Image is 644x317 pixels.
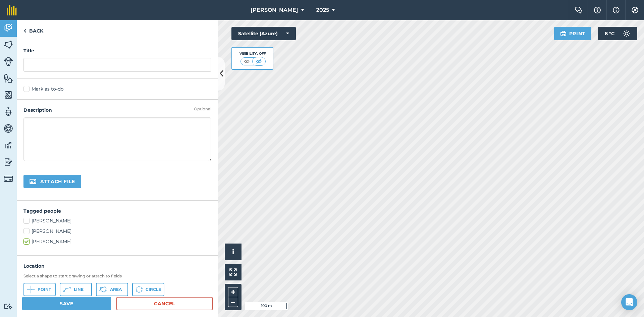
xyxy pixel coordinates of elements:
button: 8 °C [598,27,637,40]
img: svg+xml;base64,PHN2ZyB4bWxucz0iaHR0cDovL3d3dy53My5vcmcvMjAwMC9zdmciIHdpZHRoPSI5IiBoZWlnaHQ9IjI0Ii... [23,27,26,35]
img: svg+xml;base64,PD94bWwgdmVyc2lvbj0iMS4wIiBlbmNvZGluZz0idXRmLTgiPz4KPCEtLSBHZW5lcmF0b3I6IEFkb2JlIE... [4,107,13,117]
span: Line [74,287,84,292]
img: A question mark icon [593,7,601,13]
img: svg+xml;base64,PHN2ZyB4bWxucz0iaHR0cDovL3d3dy53My5vcmcvMjAwMC9zdmciIHdpZHRoPSI1MCIgaGVpZ2h0PSI0MC... [255,58,263,65]
img: svg+xml;base64,PD94bWwgdmVyc2lvbj0iMS4wIiBlbmNvZGluZz0idXRmLTgiPz4KPCEtLSBHZW5lcmF0b3I6IEFkb2JlIE... [4,57,13,66]
button: Point [23,283,56,296]
img: svg+xml;base64,PD94bWwgdmVyc2lvbj0iMS4wIiBlbmNvZGluZz0idXRmLTgiPz4KPCEtLSBHZW5lcmF0b3I6IEFkb2JlIE... [4,174,13,183]
h4: Location [23,262,211,270]
span: Circle [146,287,161,292]
button: Print [554,27,592,40]
span: 2025 [316,6,329,14]
img: fieldmargin Logo [7,5,17,15]
img: svg+xml;base64,PHN2ZyB4bWxucz0iaHR0cDovL3d3dy53My5vcmcvMjAwMC9zdmciIHdpZHRoPSI1NiIgaGVpZ2h0PSI2MC... [4,90,13,100]
img: svg+xml;base64,PD94bWwgdmVyc2lvbj0iMS4wIiBlbmNvZGluZz0idXRmLTgiPz4KPCEtLSBHZW5lcmF0b3I6IEFkb2JlIE... [4,23,13,33]
h4: Description [23,106,211,114]
button: – [228,297,238,307]
img: svg+xml;base64,PD94bWwgdmVyc2lvbj0iMS4wIiBlbmNvZGluZz0idXRmLTgiPz4KPCEtLSBHZW5lcmF0b3I6IEFkb2JlIE... [620,27,633,40]
button: Satellite (Azure) [231,27,296,40]
img: svg+xml;base64,PHN2ZyB4bWxucz0iaHR0cDovL3d3dy53My5vcmcvMjAwMC9zdmciIHdpZHRoPSIxNyIgaGVpZ2h0PSIxNy... [613,6,620,14]
button: Line [60,283,92,296]
span: i [232,248,234,256]
img: svg+xml;base64,PD94bWwgdmVyc2lvbj0iMS4wIiBlbmNvZGluZz0idXRmLTgiPz4KPCEtLSBHZW5lcmF0b3I6IEFkb2JlIE... [4,157,13,167]
h3: Select a shape to start drawing or attach to fields [23,273,211,279]
button: Area [96,283,128,296]
span: [PERSON_NAME] [251,6,298,14]
h4: Title [23,47,211,54]
button: Circle [132,283,164,296]
label: [PERSON_NAME] [23,217,211,224]
div: Open Intercom Messenger [621,294,637,310]
img: A cog icon [631,7,639,13]
img: svg+xml;base64,PHN2ZyB4bWxucz0iaHR0cDovL3d3dy53My5vcmcvMjAwMC9zdmciIHdpZHRoPSI1NiIgaGVpZ2h0PSI2MC... [4,40,13,50]
img: Two speech bubbles overlapping with the left bubble in the forefront [575,7,583,13]
img: svg+xml;base64,PD94bWwgdmVyc2lvbj0iMS4wIiBlbmNvZGluZz0idXRmLTgiPz4KPCEtLSBHZW5lcmF0b3I6IEFkb2JlIE... [4,303,13,310]
img: svg+xml;base64,PHN2ZyB4bWxucz0iaHR0cDovL3d3dy53My5vcmcvMjAwMC9zdmciIHdpZHRoPSI1NiIgaGVpZ2h0PSI2MC... [4,73,13,83]
button: + [228,287,238,297]
a: Cancel [116,297,213,310]
h4: Tagged people [23,207,211,215]
img: svg+xml;base64,PD94bWwgdmVyc2lvbj0iMS4wIiBlbmNvZGluZz0idXRmLTgiPz4KPCEtLSBHZW5lcmF0b3I6IEFkb2JlIE... [4,123,13,134]
img: svg+xml;base64,PHN2ZyB4bWxucz0iaHR0cDovL3d3dy53My5vcmcvMjAwMC9zdmciIHdpZHRoPSI1MCIgaGVpZ2h0PSI0MC... [243,58,251,65]
button: Save [22,297,111,310]
img: Four arrows, one pointing top left, one top right, one bottom right and the last bottom left [229,268,237,276]
img: svg+xml;base64,PD94bWwgdmVyc2lvbj0iMS4wIiBlbmNvZGluZz0idXRmLTgiPz4KPCEtLSBHZW5lcmF0b3I6IEFkb2JlIE... [4,140,13,150]
span: Point [38,287,51,292]
div: Optional [194,106,211,112]
a: Back [17,20,50,40]
label: Mark as to-do [23,86,211,93]
label: [PERSON_NAME] [23,228,211,235]
label: [PERSON_NAME] [23,238,211,245]
div: Visibility: Off [239,51,266,56]
button: i [225,244,241,260]
span: 8 ° C [605,27,614,40]
img: svg+xml;base64,PHN2ZyB4bWxucz0iaHR0cDovL3d3dy53My5vcmcvMjAwMC9zdmciIHdpZHRoPSIxOSIgaGVpZ2h0PSIyNC... [560,30,567,38]
span: Area [110,287,122,292]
